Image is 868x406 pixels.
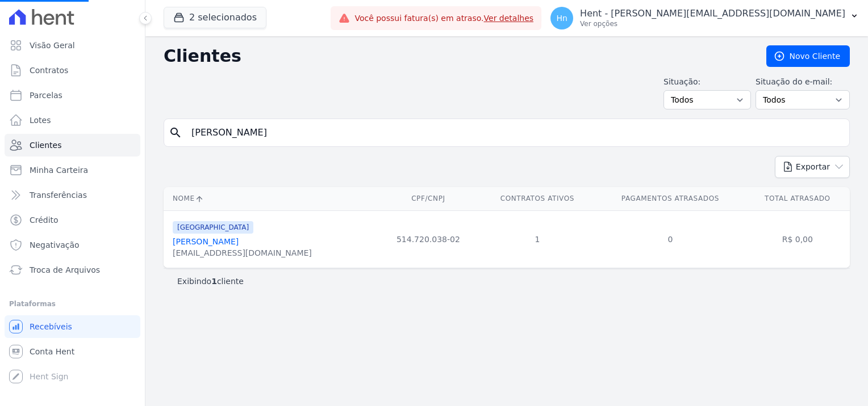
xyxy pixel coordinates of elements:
span: Conta Hent [30,346,74,357]
a: Recebíveis [5,315,140,338]
a: [PERSON_NAME] [173,237,239,246]
th: Pagamentos Atrasados [595,187,745,210]
span: Contratos [30,65,68,76]
label: Situação do e-mail: [756,76,850,88]
span: Parcelas [30,90,62,101]
a: Ver detalhes [484,14,534,23]
th: Nome [164,187,377,210]
p: Exibindo cliente [177,276,244,287]
a: Crédito [5,209,140,231]
td: 0 [595,210,745,268]
button: 2 selecionados [164,7,266,28]
td: 514.720.038-02 [377,210,479,268]
input: Buscar por nome, CPF ou e-mail [185,121,845,144]
p: Ver opções [580,19,845,28]
button: Exportar [775,156,850,178]
span: Minha Carteira [30,164,88,176]
th: CPF/CNPJ [377,187,479,210]
div: [EMAIL_ADDRESS][DOMAIN_NAME] [173,247,312,259]
a: Visão Geral [5,34,140,57]
a: Novo Cliente [766,45,850,67]
span: Clientes [30,139,61,151]
a: Negativação [5,234,140,256]
h2: Clientes [164,46,748,66]
a: Transferências [5,184,140,206]
td: R$ 0,00 [745,210,850,268]
p: Hent - [PERSON_NAME][EMAIL_ADDRESS][DOMAIN_NAME] [580,8,845,19]
span: Recebíveis [30,321,72,332]
th: Contratos Ativos [479,187,595,210]
a: Minha Carteira [5,159,140,181]
i: search [169,126,182,139]
a: Clientes [5,134,140,157]
span: [GEOGRAPHIC_DATA] [173,221,253,234]
a: Lotes [5,109,140,132]
span: Negativação [30,239,80,251]
span: Transferências [30,189,87,201]
div: Plataformas [9,297,136,311]
a: Parcelas [5,84,140,107]
a: Conta Hent [5,340,140,363]
button: Hn Hent - [PERSON_NAME][EMAIL_ADDRESS][DOMAIN_NAME] Ver opções [541,2,868,34]
b: 1 [211,277,217,286]
a: Troca de Arquivos [5,259,140,281]
span: Visão Geral [30,40,75,51]
span: Lotes [30,115,51,126]
span: Você possui fatura(s) em atraso. [354,12,533,24]
label: Situação: [663,76,751,88]
span: Crédito [30,214,59,226]
span: Hn [556,14,567,22]
th: Total Atrasado [745,187,850,210]
td: 1 [479,210,595,268]
a: Contratos [5,59,140,82]
span: Troca de Arquivos [30,264,100,276]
